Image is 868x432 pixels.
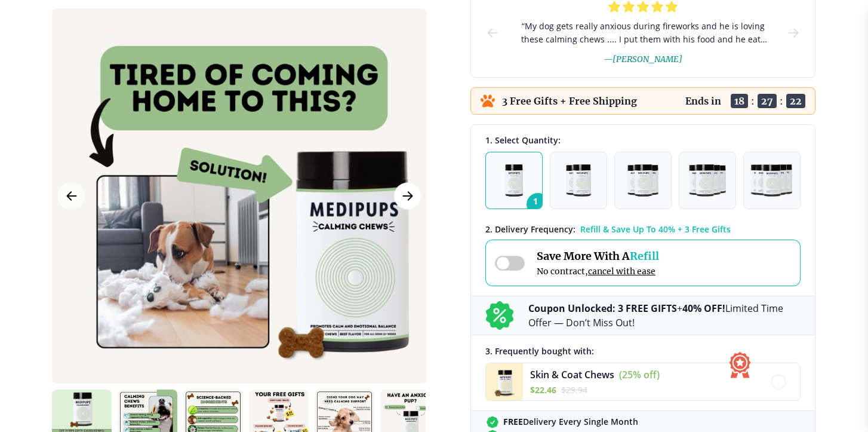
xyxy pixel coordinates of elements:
span: $ 29.94 [561,384,587,396]
img: Pack of 3 - Natural Dog Supplements [627,164,658,197]
span: : [780,95,783,107]
p: 3 Free Gifts + Free Shipping [502,95,637,107]
b: 40% OFF! [682,302,725,315]
span: — [PERSON_NAME] [604,54,682,65]
span: No contract, [537,266,659,277]
b: Coupon Unlocked: 3 FREE GIFTS [528,302,677,315]
button: 1 [485,152,543,209]
span: (25% off) [619,368,660,381]
img: Pack of 1 - Natural Dog Supplements [505,164,524,197]
span: Save More With A [537,249,659,263]
img: Pack of 2 - Natural Dog Supplements [566,164,591,197]
span: “ My dog gets really anxious during fireworks and he is loving these calming chews .... I put the... [519,20,767,46]
button: Next Image [394,183,421,210]
span: 27 [758,94,777,108]
span: Refill [630,249,659,263]
strong: FREE [503,416,523,427]
span: Refill & Save Up To 40% + 3 Free Gifts [580,223,731,235]
p: Ends in [685,95,721,107]
span: Delivery Every Single Month [503,416,638,427]
button: Previous Image [58,183,85,210]
span: $ 22.46 [530,384,556,396]
div: 1. Select Quantity: [485,134,801,146]
span: : [751,95,755,107]
p: + Limited Time Offer — Don’t Miss Out! [528,301,801,330]
span: 1 [527,193,549,216]
img: Pack of 5 - Natural Dog Supplements [750,164,793,197]
span: cancel with ease [588,266,655,277]
img: Skin & Coat Chews - Medipups [486,363,523,400]
span: 2 . Delivery Frequency: [485,223,575,235]
span: 22 [786,94,805,108]
span: Skin & Coat Chews [530,368,614,381]
span: 3 . Frequently bought with: [485,345,594,357]
span: 18 [731,94,748,108]
img: Pack of 4 - Natural Dog Supplements [689,164,725,197]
